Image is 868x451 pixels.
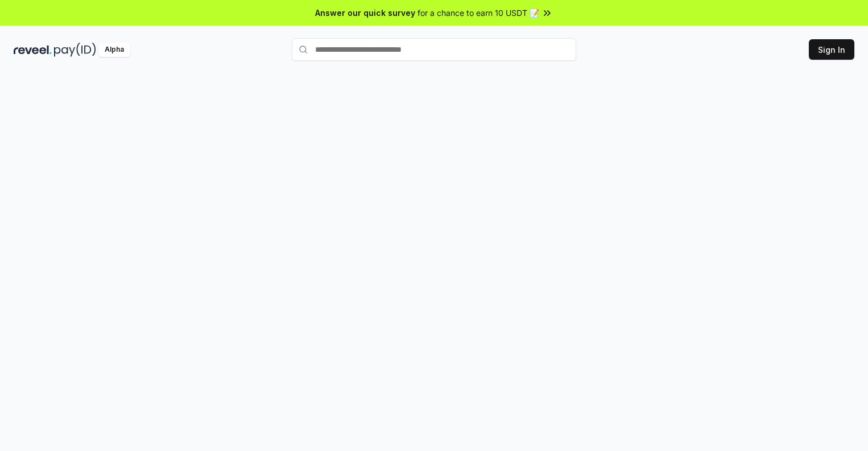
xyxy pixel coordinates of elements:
[418,7,539,19] span: for a chance to earn 10 USDT 📝
[54,43,96,57] img: pay_id
[315,7,415,19] span: Answer our quick survey
[809,39,854,60] button: Sign In
[14,43,52,57] img: reveel_dark
[98,43,130,57] div: Alpha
